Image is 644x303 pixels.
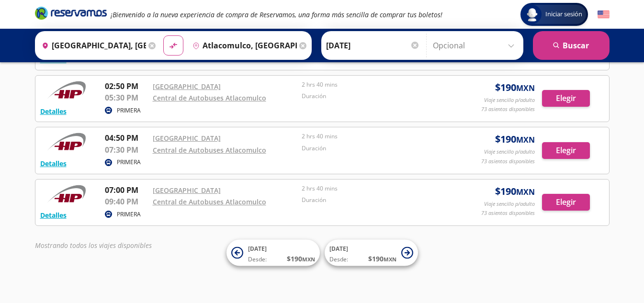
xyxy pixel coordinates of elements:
[542,10,586,19] span: Iniciar sesión
[495,132,535,146] span: $ 190
[40,106,67,116] button: Detalles
[326,34,420,57] input: Elegir Fecha
[481,105,535,113] p: 73 asientos disponibles
[40,158,67,168] button: Detalles
[226,240,320,266] button: [DATE]Desde:$190MXN
[40,132,93,151] img: RESERVAMOS
[484,200,535,208] p: Viaje sencillo p/adulto
[105,80,148,92] p: 02:50 PM
[35,6,107,20] i: Brand Logo
[40,80,93,100] img: RESERVAMOS
[302,196,446,204] p: Duración
[117,210,141,219] p: PRIMERA
[153,93,266,102] a: Central de Autobuses Atlacomulco
[325,240,418,266] button: [DATE]Desde:$190MXN
[287,254,315,264] span: $ 190
[329,255,348,264] span: Desde:
[248,245,267,253] span: [DATE]
[111,10,442,19] em: ¡Bienvenido a la nueva experiencia de compra de Reservamos, una forma más sencilla de comprar tus...
[302,144,446,153] p: Duración
[105,196,148,207] p: 09:40 PM
[542,194,590,211] button: Elegir
[153,134,221,143] a: [GEOGRAPHIC_DATA]
[329,245,348,253] span: [DATE]
[302,132,446,141] p: 2 hrs 40 mins
[153,186,221,195] a: [GEOGRAPHIC_DATA]
[117,158,141,167] p: PRIMERA
[153,146,266,155] a: Central de Autobuses Atlacomulco
[40,184,93,203] img: RESERVAMOS
[40,210,67,220] button: Detalles
[484,148,535,156] p: Viaje sencillo p/adulto
[189,34,297,57] input: Buscar Destino
[495,80,535,95] span: $ 190
[302,184,446,193] p: 2 hrs 40 mins
[105,144,148,156] p: 07:30 PM
[495,184,535,199] span: $ 190
[153,197,266,206] a: Central de Autobuses Atlacomulco
[516,187,535,197] small: MXN
[302,80,446,89] p: 2 hrs 40 mins
[433,34,519,57] input: Opcional
[35,241,152,250] em: Mostrando todos los viajes disponibles
[516,83,535,93] small: MXN
[105,132,148,144] p: 04:50 PM
[105,184,148,196] p: 07:00 PM
[481,157,535,166] p: 73 asientos disponibles
[35,6,107,23] a: Brand Logo
[598,9,610,21] button: English
[302,92,446,101] p: Duración
[302,256,315,263] small: MXN
[484,96,535,104] p: Viaje sencillo p/adulto
[368,254,396,264] span: $ 190
[481,209,535,217] p: 73 asientos disponibles
[38,34,146,57] input: Buscar Origen
[533,31,610,60] button: Buscar
[384,256,396,263] small: MXN
[153,82,221,91] a: [GEOGRAPHIC_DATA]
[542,142,590,159] button: Elegir
[542,90,590,107] button: Elegir
[117,106,141,115] p: PRIMERA
[516,135,535,145] small: MXN
[105,92,148,103] p: 05:30 PM
[248,255,267,264] span: Desde:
